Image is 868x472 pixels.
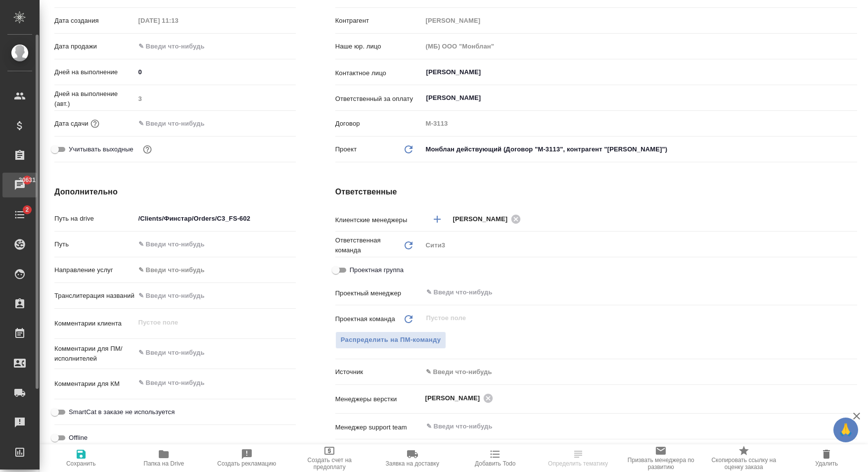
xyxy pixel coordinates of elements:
button: Open [852,397,854,399]
p: Дней на выполнение (авт.) [54,89,135,109]
p: Источник [335,367,422,377]
div: ✎ Введи что-нибудь [138,265,284,275]
p: Дата продажи [54,42,135,51]
p: Договор [335,119,422,129]
input: ✎ Введи что-нибудь [135,65,296,79]
input: ✎ Введи что-нибудь [135,39,222,53]
button: Выбери, если сб и вс нужно считать рабочими днями для выполнения заказа. [141,143,154,156]
button: Скопировать ссылку на оценку заказа [702,444,785,472]
button: Open [852,97,854,99]
button: Папка на Drive [123,444,206,472]
input: Пустое поле [425,312,834,324]
p: Дней на выполнение [54,67,135,77]
span: Создать рекламацию [217,460,276,467]
button: Заявка на доставку [371,444,454,472]
div: ✎ Введи что-нибудь [135,262,296,279]
p: Проектная команда [335,314,395,324]
button: Определить тематику [537,444,620,472]
input: Пустое поле [135,92,296,106]
p: Дата создания [54,16,135,26]
p: Путь [54,239,135,249]
button: Если добавить услуги и заполнить их объемом, то дата рассчитается автоматически [89,117,101,130]
p: Ответственная команда [335,236,403,255]
span: Offline [69,433,88,443]
span: Удалить [815,460,838,467]
h4: Ответственные [335,186,857,198]
input: Пустое поле [422,13,857,28]
button: Создать счет на предоплату [288,444,371,472]
input: Пустое поле [135,13,222,28]
button: Создать рекламацию [205,444,288,472]
p: Дата сдачи [54,119,89,129]
span: 20631 [13,175,42,185]
span: [PERSON_NAME] [425,393,486,403]
p: Комментарии для ПМ/исполнителей [54,344,135,364]
span: Учитывать выходные [69,144,134,154]
span: Определить тематику [548,460,608,467]
p: Менеджер support team [335,423,422,432]
button: Open [852,218,854,220]
input: ✎ Введи что-нибудь [135,211,296,226]
a: 20631 [2,173,37,197]
p: Путь на drive [54,214,135,224]
p: Проект [335,144,357,154]
p: Проектный менеджер [335,288,422,298]
span: Проектная группа [350,265,404,275]
p: Комментарии клиента [54,319,135,329]
span: Папка на Drive [143,460,184,467]
p: Транслитерация названий [54,291,135,301]
span: SmartCat в заказе не используется [69,407,175,417]
button: Распределить на ПМ-команду [335,331,447,349]
div: [PERSON_NAME] [425,392,497,404]
button: Добавить менеджера [425,207,449,231]
span: [PERSON_NAME] [453,214,514,224]
span: Скопировать ссылку на оценку заказа [708,457,779,471]
input: Пустое поле [422,39,857,53]
span: Добавить Todo [475,460,515,467]
div: ✎ Введи что-нибудь [426,367,845,377]
button: 🙏 [833,418,858,442]
input: ✎ Введи что-нибудь [135,288,296,303]
p: Клиентские менеджеры [335,215,422,225]
button: Призвать менеджера по развитию [620,444,703,472]
input: ✎ Введи что-нибудь [425,421,821,432]
span: Создать счет на предоплату [294,457,365,471]
p: Комментарии для КМ [54,379,135,389]
input: ✎ Введи что-нибудь [135,116,222,131]
input: ✎ Введи что-нибудь [425,286,821,298]
input: ✎ Введи что-нибудь [135,237,296,251]
div: Монблан действующий (Договор "М-3113", контрагент "[PERSON_NAME]") [422,141,857,158]
span: 2 [19,205,35,215]
button: Open [852,71,854,73]
span: Сохранить [66,460,96,467]
div: ✎ Введи что-нибудь [422,364,857,380]
div: Сити3 [422,237,857,254]
p: Менеджеры верстки [335,394,422,404]
h4: Дополнительно [54,186,296,198]
p: Контактное лицо [335,68,422,78]
p: Ответственный за оплату [335,94,422,104]
span: 🙏 [837,420,854,440]
button: Добавить Todo [454,444,537,472]
p: Контрагент [335,16,422,26]
span: Заявка на доставку [386,460,439,467]
button: Сохранить [40,444,123,472]
button: Open [852,291,854,293]
div: [PERSON_NAME] [453,213,524,225]
a: 2 [2,202,37,227]
span: Распределить на ПМ-команду [341,334,441,346]
p: Направление услуг [54,265,135,275]
input: Пустое поле [422,116,857,131]
p: Наше юр. лицо [335,42,422,51]
span: Призвать менеджера по развитию [626,457,697,471]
